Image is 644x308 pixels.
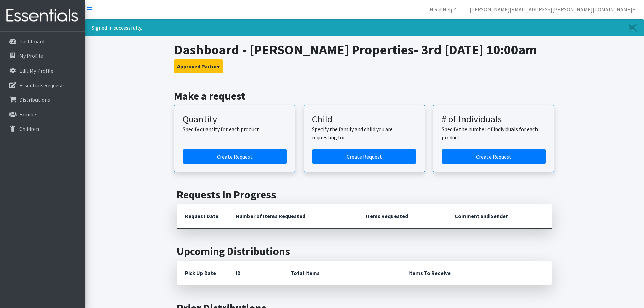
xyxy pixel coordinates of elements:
a: Create a request for a child or family [312,149,416,164]
th: Total Items [283,261,400,285]
a: Create a request by quantity [183,149,287,164]
p: My Profile [19,52,43,59]
h1: Dashboard - [PERSON_NAME] Properties- 3rd [DATE] 10:00am [174,42,554,58]
th: Comment and Sender [447,204,552,229]
h3: Quantity [183,114,287,125]
h3: Child [312,114,416,125]
a: Families [3,108,82,121]
p: Essentials Requests [19,82,66,89]
h3: # of Individuals [442,114,546,125]
a: Need Help? [424,3,461,16]
a: Distributions [3,93,82,106]
a: Children [3,122,82,136]
h2: Make a request [174,90,554,102]
a: Edit My Profile [3,64,82,77]
p: Specify the number of individuals for each product. [442,125,546,141]
th: Items Requested [358,204,447,229]
p: Families [19,111,39,118]
a: Close [622,20,644,36]
button: Approved Partner [174,59,223,73]
a: Dashboard [3,34,82,48]
img: HumanEssentials [3,4,82,27]
th: Request Date [177,204,228,229]
a: [PERSON_NAME][EMAIL_ADDRESS][PERSON_NAME][DOMAIN_NAME] [464,3,641,16]
h2: Upcoming Distributions [177,245,552,258]
p: Specify quantity for each product. [183,125,287,133]
th: Items To Receive [400,261,552,285]
h2: Requests In Progress [177,188,552,201]
th: Number of Items Requested [228,204,358,229]
th: ID [228,261,283,285]
a: My Profile [3,49,82,63]
p: Specify the family and child you are requesting for. [312,125,416,141]
div: Signed in successfully. [85,19,644,36]
th: Pick Up Date [177,261,228,285]
a: Create a request by number of individuals [442,149,546,164]
a: Essentials Requests [3,78,82,92]
p: Edit My Profile [19,67,53,74]
p: Children [19,125,39,132]
p: Distributions [19,96,50,103]
p: Dashboard [19,38,44,45]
